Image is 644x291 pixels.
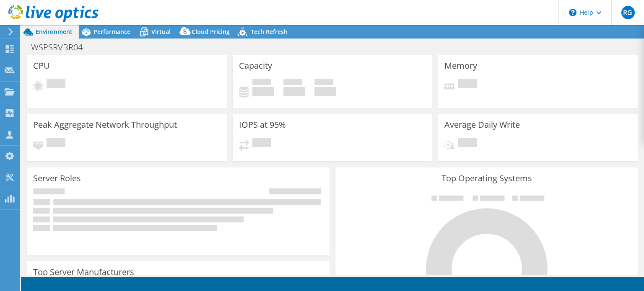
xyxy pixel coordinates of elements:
[33,174,81,183] h3: Server Roles
[27,43,96,52] h1: WSPSRVBR04
[33,120,177,129] h3: Peak Aggregate Network Throughput
[314,87,336,96] h4: 0 GiB
[342,174,632,183] h3: Top Operating Systems
[283,87,305,96] h4: 0 GiB
[569,9,576,16] svg: \n
[458,79,477,90] span: Pending
[93,28,130,36] span: Performance
[36,28,73,36] span: Environment
[239,61,272,70] h3: Capacity
[252,138,271,149] span: Pending
[47,138,65,149] span: Pending
[283,79,302,87] span: Free
[252,87,274,96] h4: 0 GiB
[458,138,477,149] span: Pending
[33,61,50,70] h3: CPU
[252,79,271,87] span: Used
[192,28,230,36] span: Cloud Pricing
[33,268,134,277] h3: Top Server Manufacturers
[314,79,333,87] span: Total
[251,28,288,36] span: Tech Refresh
[444,120,520,129] h3: Average Daily Write
[47,79,65,90] span: Pending
[444,61,477,70] h3: Memory
[151,28,171,36] span: Virtual
[239,120,286,129] h3: IOPS at 95%
[621,6,635,19] span: RG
